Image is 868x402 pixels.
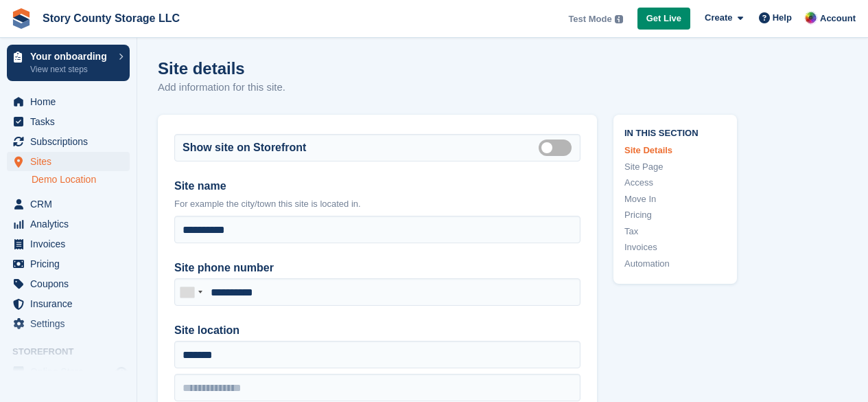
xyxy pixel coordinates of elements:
img: Leah Hattan [804,11,818,25]
a: Demo Location [32,173,130,186]
a: menu [7,132,130,151]
a: Your onboarding View next steps [7,45,130,81]
img: icon-info-grey-7440780725fd019a000dd9b08b2336e03edf1995a4989e88bcd33f0948082b44.svg [615,15,623,23]
span: Help [773,11,792,25]
a: Get Live [637,8,690,30]
a: menu [7,92,130,111]
span: Sites [30,152,113,171]
label: Site name [174,178,580,194]
a: Tax [624,225,726,238]
a: Preview store [113,364,130,380]
span: Get Live [646,12,681,25]
a: menu [7,214,130,234]
a: Pricing [624,208,726,222]
a: menu [7,314,130,333]
span: Analytics [30,214,113,234]
a: Story County Storage LLC [37,7,185,30]
a: menu [7,152,130,171]
span: Test Mode [568,12,611,26]
img: stora-icon-8386f47178a22dfd0bd8f6a31ec36ba5ce8667c1dd55bd0f319d3a0aa187defe.svg [11,8,32,29]
span: Storefront [12,345,137,359]
span: Tasks [30,112,113,131]
label: Site location [174,322,580,339]
a: menu [7,254,130,273]
a: menu [7,112,130,131]
a: menu [7,194,130,214]
a: menu [7,274,130,293]
a: Move In [624,192,726,206]
span: Subscriptions [30,132,113,151]
a: menu [7,362,130,381]
span: Create [705,11,732,25]
a: menu [7,234,130,254]
a: Site Page [624,160,726,174]
span: In this section [624,126,726,139]
span: Online Store [30,362,113,381]
label: Site phone number [174,260,580,276]
label: Is public [539,146,577,148]
span: Settings [30,314,113,333]
span: Invoices [30,234,113,254]
p: Your onboarding [30,52,112,61]
p: View next steps [30,63,112,76]
span: CRM [30,194,113,214]
a: Automation [624,257,726,271]
span: Insurance [30,294,113,313]
a: Invoices [624,241,726,254]
a: Access [624,176,726,190]
a: Site Details [624,144,726,157]
p: Add information for this site. [158,80,285,96]
span: Account [820,12,856,25]
label: Show site on Storefront [183,139,306,156]
p: For example the city/town this site is located in. [174,197,580,211]
span: Coupons [30,274,113,293]
span: Home [30,92,113,111]
a: menu [7,294,130,313]
h1: Site details [158,59,285,78]
span: Pricing [30,254,113,273]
